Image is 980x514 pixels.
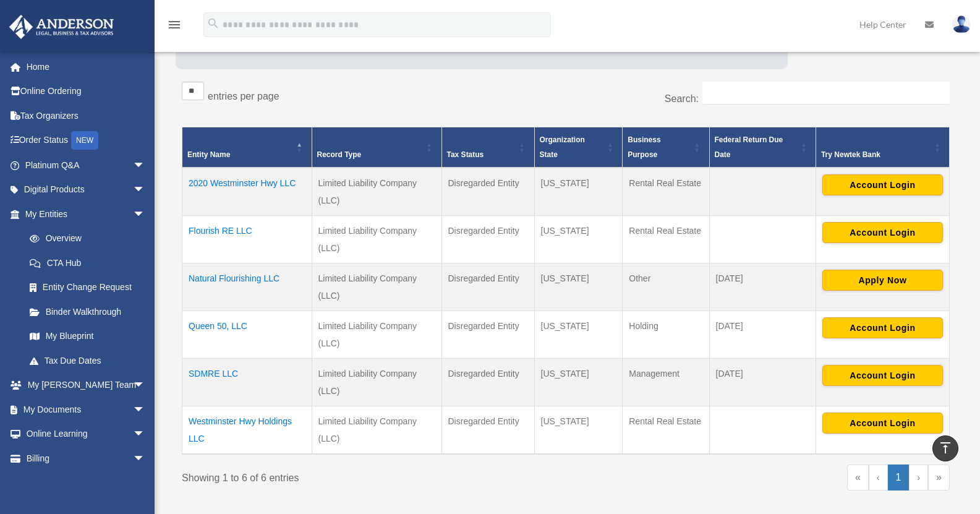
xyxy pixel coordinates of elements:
[847,465,869,490] a: First
[312,216,441,263] td: Limited Liability Company (LLC)
[182,168,312,216] td: 2020 Westminster Hwy LLC
[709,359,816,406] td: [DATE]
[9,446,164,471] a: Billingarrow_drop_down
[822,179,943,189] a: Account Login
[9,471,164,495] a: Events Calendar
[182,311,312,359] td: Queen 50, LLC
[9,373,164,398] a: My [PERSON_NAME] Teamarrow_drop_down
[17,226,151,251] a: Overview
[822,322,943,332] a: Account Login
[312,406,441,455] td: Limited Liability Company (LLC)
[17,299,158,324] a: Binder Walkthrough
[623,359,709,406] td: Management
[441,168,534,216] td: Disregarded Entity
[133,202,158,227] span: arrow_drop_down
[628,135,660,159] span: Business Purpose
[208,91,279,101] label: entries per page
[17,324,158,349] a: My Blueprint
[441,263,534,311] td: Disregarded Entity
[932,435,958,461] a: vertical_align_top
[133,153,158,178] span: arrow_drop_down
[623,263,709,311] td: Other
[709,127,816,168] th: Federal Return Due Date: Activate to sort
[9,79,164,104] a: Online Ordering
[441,127,534,168] th: Tax Status: Activate to sort
[441,406,534,455] td: Disregarded Entity
[182,406,312,455] td: Westminster Hwy Holdings LLC
[534,216,623,263] td: [US_STATE]
[441,311,534,359] td: Disregarded Entity
[9,397,164,422] a: My Documentsarrow_drop_down
[133,397,158,422] span: arrow_drop_down
[17,275,158,300] a: Entity Change Request
[816,127,949,168] th: Try Newtek Bank : Activate to sort
[133,178,158,203] span: arrow_drop_down
[623,406,709,455] td: Rental Real Estate
[167,22,182,32] a: menu
[312,127,441,168] th: Record Type: Activate to sort
[9,128,164,153] a: Order StatusNEW
[822,222,943,243] button: Account Login
[17,251,158,275] a: CTA Hub
[665,93,699,104] label: Search:
[709,263,816,311] td: [DATE]
[6,15,117,39] img: Anderson Advisors Platinum Portal
[822,413,943,434] button: Account Login
[952,15,971,33] img: User Pic
[441,359,534,406] td: Disregarded Entity
[822,418,943,427] a: Account Login
[182,359,312,406] td: SDMRE LLC
[182,127,312,168] th: Entity Name: Activate to invert sorting
[182,216,312,263] td: Flourish RE LLC
[534,406,623,455] td: [US_STATE]
[821,147,931,162] div: Try Newtek Bank
[822,370,943,380] a: Account Login
[9,103,164,128] a: Tax Organizers
[182,263,312,311] td: Natural Flourishing LLC
[441,216,534,263] td: Disregarded Entity
[9,422,164,447] a: Online Learningarrow_drop_down
[447,150,484,159] span: Tax Status
[133,373,158,398] span: arrow_drop_down
[534,263,623,311] td: [US_STATE]
[317,150,362,159] span: Record Type
[938,440,953,455] i: vertical_align_top
[822,270,943,291] button: Apply Now
[623,168,709,216] td: Rental Real Estate
[167,17,182,32] i: menu
[715,135,783,159] span: Federal Return Due Date
[182,465,556,487] div: Showing 1 to 6 of 6 entries
[822,317,943,338] button: Account Login
[534,168,623,216] td: [US_STATE]
[9,178,164,202] a: Digital Productsarrow_drop_down
[9,202,158,226] a: My Entitiesarrow_drop_down
[312,263,441,311] td: Limited Liability Company (LLC)
[534,359,623,406] td: [US_STATE]
[822,227,943,237] a: Account Login
[71,131,98,150] div: NEW
[534,311,623,359] td: [US_STATE]
[9,54,164,79] a: Home
[187,150,230,159] span: Entity Name
[623,216,709,263] td: Rental Real Estate
[17,348,158,373] a: Tax Due Dates
[133,422,158,447] span: arrow_drop_down
[207,17,220,30] i: search
[709,311,816,359] td: [DATE]
[540,135,585,159] span: Organization State
[312,359,441,406] td: Limited Liability Company (LLC)
[822,365,943,386] button: Account Login
[822,174,943,195] button: Account Login
[9,153,164,178] a: Platinum Q&Aarrow_drop_down
[133,446,158,471] span: arrow_drop_down
[312,168,441,216] td: Limited Liability Company (LLC)
[312,311,441,359] td: Limited Liability Company (LLC)
[623,311,709,359] td: Holding
[623,127,709,168] th: Business Purpose: Activate to sort
[534,127,623,168] th: Organization State: Activate to sort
